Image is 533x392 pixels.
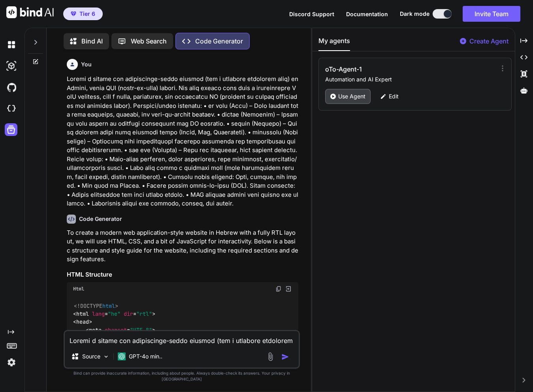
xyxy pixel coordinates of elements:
img: icon [281,353,289,361]
button: Discord Support [289,10,334,18]
span: charset [105,326,127,334]
p: Automation and AI Expert [325,75,497,83]
p: Code Generator [195,36,243,46]
p: Edit [389,92,399,100]
p: Bind can provide inaccurate information, including about people. Always double-check its answers.... [64,370,300,382]
span: meta [89,326,102,334]
img: premium [71,11,76,16]
img: darkChat [5,38,18,51]
p: Loremi d sitame con adipiscinge-seddo eiusmod (tem i utlabore etdolorem aliq) en Admini, venia QU... [67,75,298,208]
button: Invite Team [463,6,520,22]
span: Tier 6 [79,10,95,18]
img: githubDark [5,81,18,94]
h6: Code Generator [79,215,122,223]
button: My agents [318,36,350,51]
h6: You [81,60,92,68]
p: Web Search [131,36,167,46]
span: lang [92,310,105,317]
span: head [76,318,89,326]
span: html [102,302,115,309]
span: < = > [86,326,155,334]
p: Create Agent [469,36,509,46]
img: copy [275,286,282,292]
img: attachment [266,352,275,361]
span: <!DOCTYPE > [74,302,118,309]
p: Bind AI [81,36,103,46]
span: < > [73,318,92,326]
span: "UTF-8" [130,326,152,334]
span: "rtl" [136,310,152,317]
button: premiumTier 6 [63,8,103,20]
img: darkAi-studio [5,59,18,73]
span: "he" [108,310,121,317]
img: cloudideIcon [5,102,18,115]
button: Documentation [346,10,388,18]
img: Open in Browser [285,285,292,292]
h3: HTML Structure [67,270,298,279]
span: Dark mode [400,10,429,18]
img: Bind AI [6,6,54,18]
img: GPT-4o mini [118,352,126,360]
span: Discord Support [289,11,334,17]
p: Source [82,352,100,360]
span: < = = > [73,310,155,317]
p: Use Agent [338,92,365,100]
span: html [76,310,89,317]
h3: oTo-Agent-1 [325,64,446,74]
span: Html [73,286,84,292]
span: dir [124,310,133,317]
span: Documentation [346,11,388,17]
p: GPT-4o min.. [129,352,162,360]
img: settings [5,356,18,369]
p: To create a modern web application-style website in Hebrew with a fully RTL layout, we will use H... [67,228,298,264]
img: Pick Models [103,353,109,360]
